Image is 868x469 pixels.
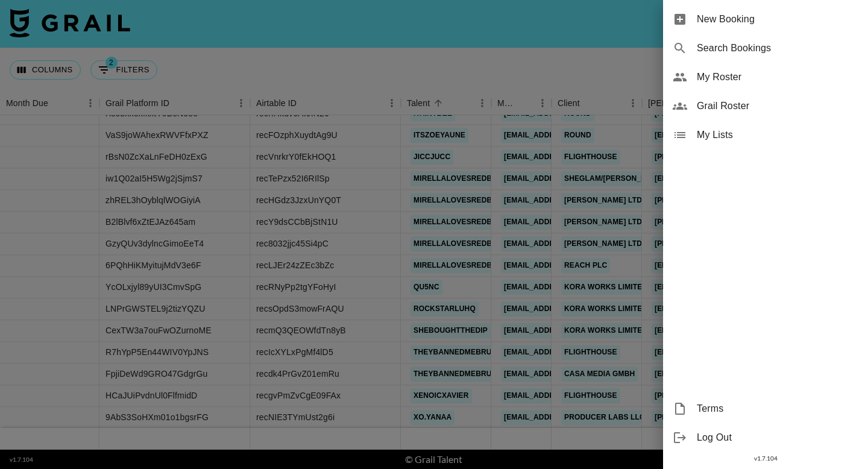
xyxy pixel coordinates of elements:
div: Search Bookings [663,34,868,63]
div: Terms [663,394,868,423]
span: My Roster [697,70,858,84]
span: Search Bookings [697,41,858,55]
div: My Lists [663,121,868,150]
div: My Roster [663,63,868,92]
span: Terms [697,401,858,416]
div: Grail Roster [663,92,868,121]
span: New Booking [697,12,858,27]
span: Log Out [697,430,858,445]
div: Log Out [663,423,868,452]
span: My Lists [697,128,858,142]
div: v 1.7.104 [663,452,868,465]
span: Grail Roster [697,99,858,113]
div: New Booking [663,5,868,34]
